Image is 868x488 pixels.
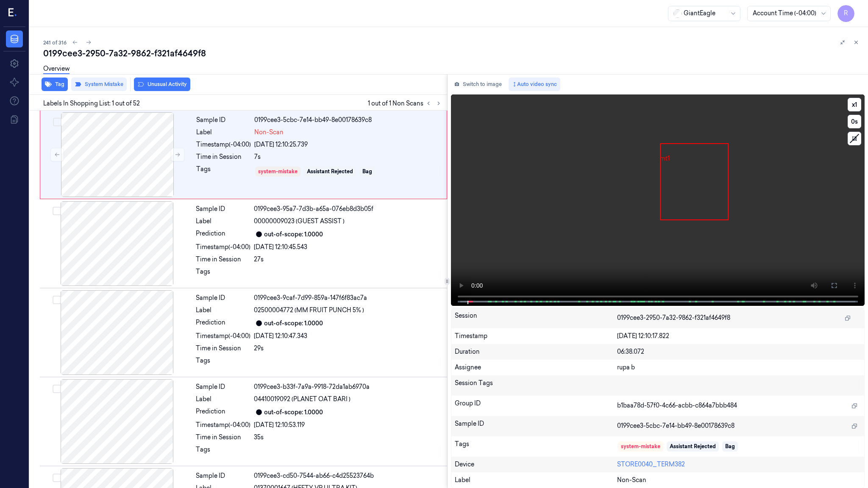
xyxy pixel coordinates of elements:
span: 04410019092 (PLANET OAT BARI ) [254,395,351,404]
div: 0199cee3-9caf-7d99-859a-147f6f83ac7a [254,294,442,302]
button: Select row [53,296,61,304]
div: Sample ID [196,205,250,213]
button: Select row [53,118,61,126]
div: out-of-scope: 1.0000 [264,230,323,239]
div: Group ID [455,399,617,413]
div: Sample ID [196,383,250,391]
div: Tags [196,267,250,281]
button: x1 [848,98,861,111]
div: Label [196,306,250,315]
button: 0s [848,115,861,128]
div: Assistant Rejected [307,168,353,175]
div: out-of-scope: 1.0000 [264,319,323,328]
div: Prediction [196,229,250,239]
div: 0199cee3-cd50-7544-ab66-c4d25523764b [254,471,442,480]
span: 00000009023 (GUEST ASSIST ) [254,217,345,226]
div: Sample ID [196,471,250,480]
div: [DATE] 12:10:17.822 [617,332,861,341]
div: Assignee [455,363,617,372]
div: [DATE] 12:10:53.119 [254,421,442,430]
div: 0199cee3-95a7-7d3b-a65a-076eb8d3b05f [254,205,442,213]
button: Switch to image [451,78,505,91]
div: Sample ID [455,419,617,433]
div: Prediction [196,318,250,328]
div: 27s [254,255,442,264]
div: STORE0040_TERM382 [617,460,861,469]
div: Label [196,128,251,137]
span: Non-Scan [617,476,646,485]
button: R [837,5,854,22]
div: out-of-scope: 1.0000 [264,408,323,417]
div: 0199cee3-5cbc-7e14-bb49-8e00178639c8 [254,116,442,125]
button: System Mistake [71,78,127,91]
span: b1baa78d-57f0-4c66-acbb-c864a7bbb484 [617,401,737,410]
div: Timestamp (-04:00) [196,243,250,252]
div: Time in Session [196,255,250,264]
div: system-mistake [258,168,298,175]
span: Non-Scan [254,128,284,137]
div: Tags [196,445,250,459]
button: Tag [42,78,68,91]
div: Time in Session [196,433,250,442]
span: 241 of 316 [43,39,67,46]
div: Time in Session [196,344,250,353]
button: Auto video sync [509,78,560,91]
div: Sample ID [196,116,251,125]
span: 1 out of 1 Non Scans [368,98,444,108]
div: Timestamp [455,332,617,341]
div: Label [196,395,250,404]
div: 7s [254,152,442,161]
div: Tags [196,356,250,370]
div: Time in Session [196,152,251,161]
button: Unusual Activity [134,78,190,91]
span: 0199cee3-5cbc-7e14-bb49-8e00178639c8 [617,421,734,430]
div: Session Tags [455,379,617,392]
div: Sample ID [196,294,250,302]
div: Timestamp (-04:00) [196,421,250,430]
div: [DATE] 12:10:25.739 [254,140,442,149]
span: 0199cee3-2950-7a32-9862-f321af4649f8 [617,313,730,322]
div: [DATE] 12:10:47.343 [254,332,442,341]
div: Timestamp (-04:00) [196,140,251,149]
div: Duration [455,347,617,356]
div: Prediction [196,407,250,417]
div: 0199cee3-2950-7a32-9862-f321af4649f8 [43,47,861,59]
div: Tags [455,440,617,453]
div: Device [455,460,617,469]
span: Labels In Shopping List: 1 out of 52 [43,99,140,108]
div: Label [196,217,250,226]
div: Label [455,476,617,485]
span: 02500004772 (MM FRUIT PUNCH 5% ) [254,306,364,315]
div: system-mistake [621,443,660,450]
div: Session [455,311,617,325]
div: Tags [196,165,251,178]
div: 35s [254,433,442,442]
div: 0199cee3-b33f-7a9a-9918-72da1ab6970a [254,383,442,391]
button: Select row [53,385,61,393]
div: [DATE] 12:10:45.543 [254,243,442,252]
div: Timestamp (-04:00) [196,332,250,341]
div: Assistant Rejected [670,443,716,450]
div: Bag [725,443,735,450]
div: 06:38.072 [617,347,861,356]
div: Bag [362,168,372,175]
button: Select row [53,207,61,215]
div: 29s [254,344,442,353]
button: Select row [53,474,61,482]
div: rupa b [617,363,861,372]
a: Overview [43,64,70,74]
